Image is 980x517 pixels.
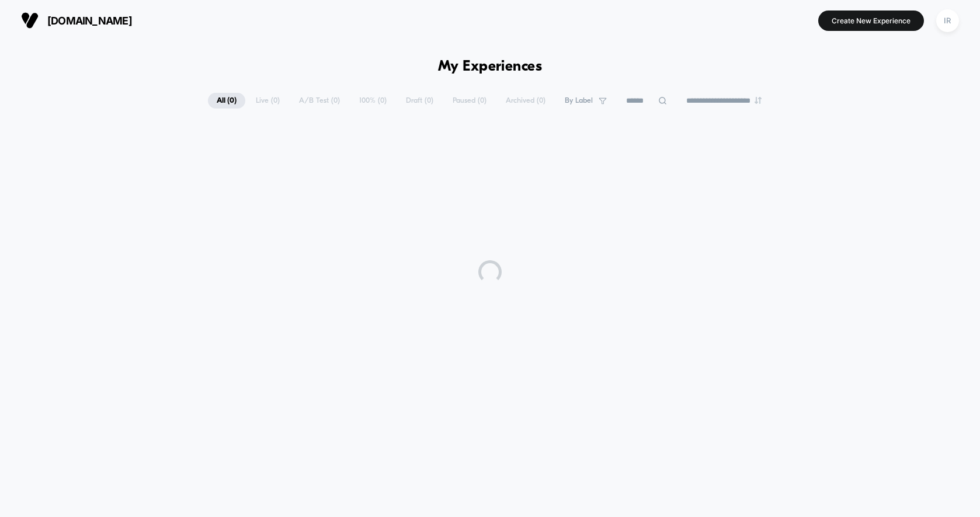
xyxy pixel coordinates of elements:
[47,15,132,27] span: [DOMAIN_NAME]
[21,12,39,29] img: Visually logo
[438,58,543,75] h1: My Experiences
[933,9,962,33] button: IR
[565,96,593,105] span: By Label
[18,11,135,30] button: [DOMAIN_NAME]
[755,97,762,104] img: end
[818,11,924,31] button: Create New Experience
[936,9,959,32] div: IR
[208,93,245,109] span: All ( 0 )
